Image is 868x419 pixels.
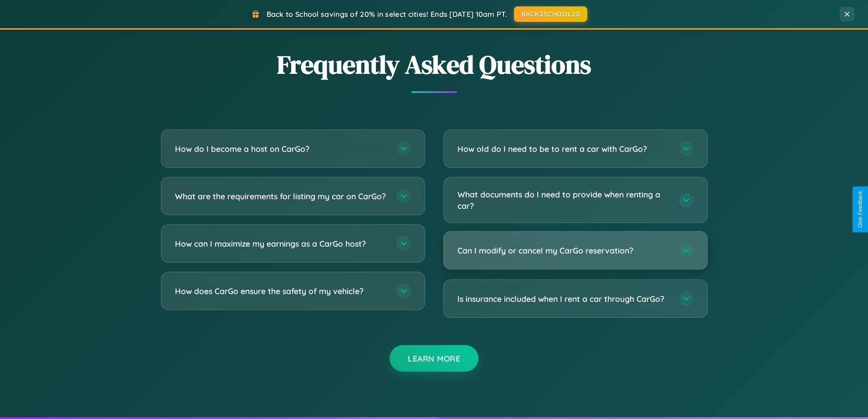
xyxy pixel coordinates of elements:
h3: What are the requirements for listing my car on CarGo? [175,191,387,202]
h3: What documents do I need to provide when renting a car? [457,189,670,211]
div: Give Feedback [857,191,863,228]
span: Back to School savings of 20% in select cities! Ends [DATE] 10am PT. [267,10,507,19]
h2: Frequently Asked Questions [161,47,708,82]
button: BACK2SCHOOL20 [514,6,587,22]
h3: How old do I need to be to rent a car with CarGo? [457,143,670,155]
h3: How do I become a host on CarGo? [175,143,387,155]
h3: How can I maximize my earnings as a CarGo host? [175,238,387,249]
h3: Can I modify or cancel my CarGo reservation? [457,245,670,256]
h3: Is insurance included when I rent a car through CarGo? [457,293,670,305]
button: Learn More [390,345,478,372]
h3: How does CarGo ensure the safety of my vehicle? [175,285,387,297]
